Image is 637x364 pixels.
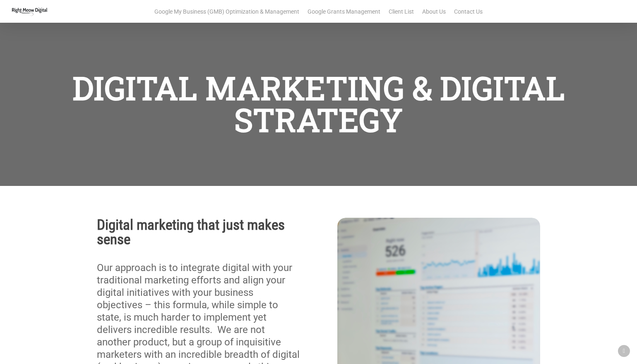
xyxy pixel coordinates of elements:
a: Google My Business (GMB) Optimization & Management [154,7,299,16]
a: Client List [389,7,414,16]
a: Google Grants Management [308,7,380,16]
h2: Digital marketing that just makes sense [97,218,300,247]
a: About Us [422,7,446,16]
h1: DIGITAL MARKETING & DIGITAL STRATEGY [61,68,576,140]
a: Contact Us [454,7,483,16]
